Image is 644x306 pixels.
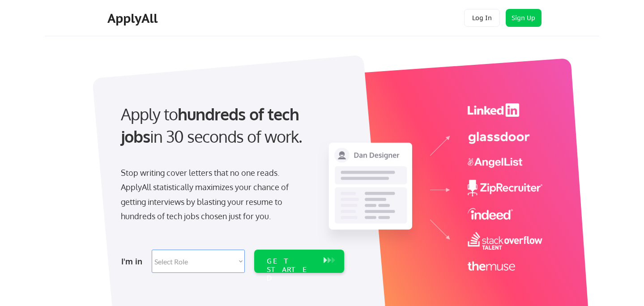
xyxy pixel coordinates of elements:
[107,11,160,26] div: ApplyAll
[121,166,305,224] div: Stop writing cover letters that no one reads. ApplyAll statistically maximizes your chance of get...
[267,257,315,283] div: GET STARTED
[464,9,500,27] button: Log In
[121,254,146,268] div: I'm in
[121,104,303,146] strong: hundreds of tech jobs
[121,103,341,148] div: Apply to in 30 seconds of work.
[506,9,542,27] button: Sign Up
